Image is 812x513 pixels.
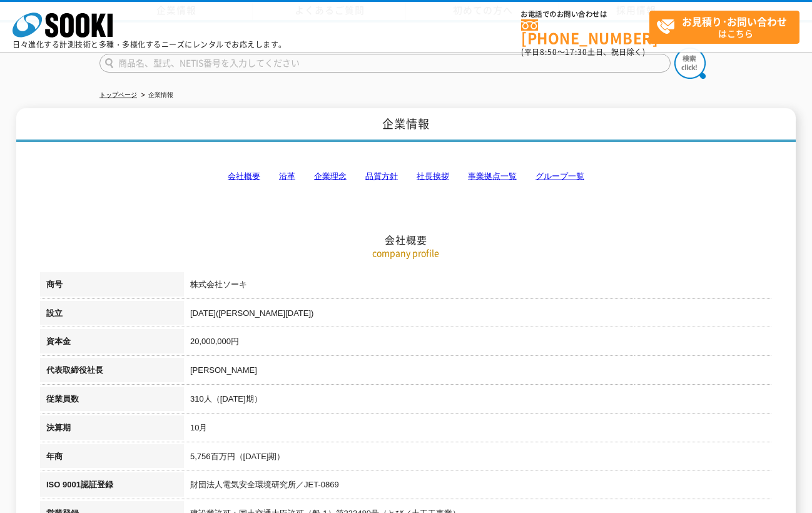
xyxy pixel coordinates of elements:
a: 沿革 [279,171,295,181]
a: 会社概要 [228,171,260,181]
a: トップページ [99,91,137,98]
a: 事業拠点一覧 [468,171,517,181]
th: 商号 [40,272,184,301]
strong: お見積り･お問い合わせ [682,14,787,29]
h1: 企業情報 [16,108,796,143]
th: 設立 [40,301,184,330]
th: 資本金 [40,329,184,358]
th: 決算期 [40,415,184,444]
h2: 会社概要 [40,108,772,246]
input: 商品名、型式、NETIS番号を入力してください [99,54,671,73]
a: グループ一覧 [535,171,584,181]
a: [PHONE_NUMBER] [521,19,649,45]
td: [PERSON_NAME] [184,358,772,387]
span: 8:50 [540,46,557,58]
td: 20,000,000円 [184,329,772,358]
a: 社長挨拶 [417,171,449,181]
th: 年商 [40,444,184,473]
a: お見積り･お問い合わせはこちら [649,11,799,44]
span: (平日 ～ 土日、祝日除く) [521,46,645,58]
a: 企業理念 [314,171,347,181]
td: 310人（[DATE]期） [184,387,772,415]
th: 従業員数 [40,387,184,415]
td: 財団法人電気安全環境研究所／JET-0869 [184,472,772,501]
p: company profile [40,246,772,260]
th: ISO 9001認証登録 [40,472,184,501]
td: 5,756百万円（[DATE]期） [184,444,772,473]
span: お電話でのお問い合わせは [521,11,649,18]
td: [DATE]([PERSON_NAME][DATE]) [184,301,772,330]
img: btn_search.png [674,48,706,79]
td: 株式会社ソーキ [184,272,772,301]
p: 日々進化する計測技術と多種・多様化するニーズにレンタルでお応えします。 [13,41,287,48]
span: はこちら [656,11,799,43]
th: 代表取締役社長 [40,358,184,387]
td: 10月 [184,415,772,444]
span: 17:30 [565,46,587,58]
a: 品質方針 [365,171,398,181]
li: 企業情報 [139,89,173,102]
